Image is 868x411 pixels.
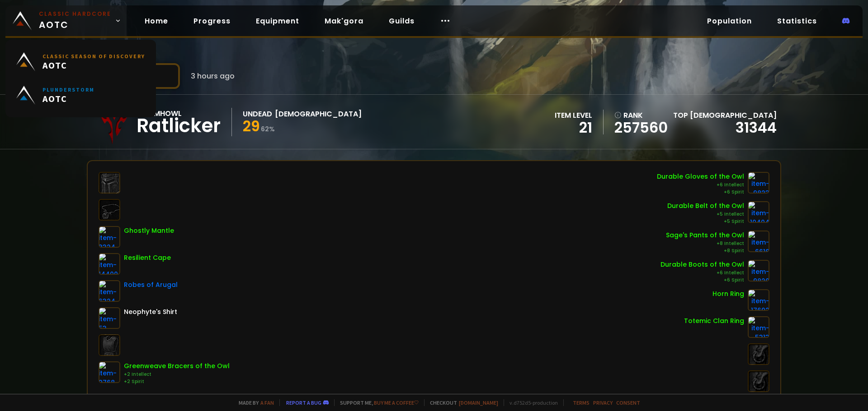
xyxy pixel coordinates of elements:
[275,108,362,120] div: [DEMOGRAPHIC_DATA]
[504,399,558,406] span: v. d752d5 - production
[124,226,174,236] div: Ghostly Mantle
[42,53,145,60] small: Classic Season of Discovery
[555,121,592,134] div: 21
[748,172,769,194] img: item-9823
[137,12,175,30] a: Home
[573,399,590,406] a: Terms
[736,117,777,138] a: 31344
[667,201,744,211] div: Durable Belt of the Owl
[124,371,230,378] div: +2 Intellect
[374,399,419,406] a: Buy me a coffee
[660,277,744,284] div: +6 Spirit
[317,12,371,30] a: Mak'gora
[657,172,744,181] div: Durable Gloves of the Owl
[593,399,613,406] a: Privacy
[700,12,759,30] a: Population
[667,211,744,218] div: +5 Intellect
[748,231,769,252] img: item-6616
[42,60,145,71] span: AOTC
[424,399,498,406] span: Checkout
[555,110,592,121] div: item level
[657,181,744,189] div: +6 Intellect
[191,70,235,82] span: 3 hours ago
[666,231,744,240] div: Sage's Pants of the Owl
[382,12,422,30] a: Guilds
[770,12,824,30] a: Statistics
[334,399,419,406] span: Support me,
[286,399,321,406] a: Report a bug
[99,361,120,383] img: item-9768
[11,79,151,112] a: PlunderstormAOTC
[99,307,120,329] img: item-53
[748,316,769,338] img: item-5313
[42,93,94,104] span: AOTC
[260,399,274,406] a: a fan
[249,12,307,30] a: Equipment
[186,12,238,30] a: Progress
[42,86,94,93] small: Plunderstorm
[748,201,769,223] img: item-10404
[99,253,120,275] img: item-14400
[233,399,274,406] span: Made by
[124,253,171,263] div: Resilient Cape
[11,45,151,79] a: Classic Season of DiscoveryAOTC
[124,280,178,290] div: Robes of Arugal
[684,316,744,326] div: Totemic Clan Ring
[124,378,230,385] div: +2 Spirit
[99,280,120,302] img: item-6324
[673,110,777,121] div: Top
[124,361,230,371] div: Greenweave Bracers of the Owl
[666,247,744,254] div: +8 Spirit
[690,110,777,120] span: [DEMOGRAPHIC_DATA]
[39,10,111,32] span: AOTC
[124,307,177,317] div: Neophyte's Shirt
[243,116,260,136] span: 29
[243,108,272,120] div: Undead
[459,399,498,406] a: [DOMAIN_NAME]
[660,260,744,269] div: Durable Boots of the Owl
[137,119,221,133] div: Ratlicker
[667,218,744,225] div: +5 Spirit
[261,125,275,134] small: 62 %
[616,399,640,406] a: Consent
[657,189,744,196] div: +6 Spirit
[5,5,127,36] a: Classic HardcoreAOTC
[748,289,769,311] img: item-17692
[137,108,221,119] div: Doomhowl
[614,121,668,134] a: 257560
[614,110,668,121] div: rank
[99,226,120,248] img: item-3324
[660,269,744,277] div: +6 Intellect
[712,289,744,299] div: Horn Ring
[748,260,769,282] img: item-9820
[666,240,744,247] div: +8 Intellect
[39,10,111,18] small: Classic Hardcore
